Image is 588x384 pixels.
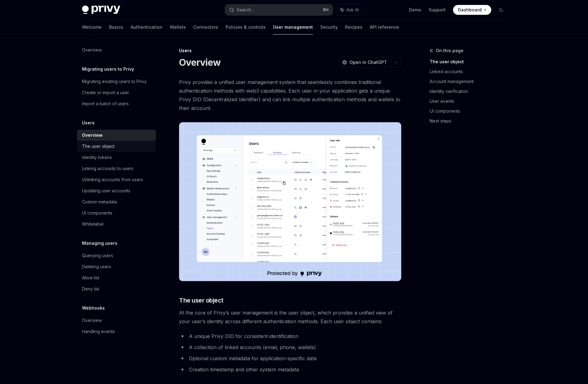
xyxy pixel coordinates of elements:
div: Overview [82,131,103,139]
button: Toggle dark mode [496,5,506,15]
a: Account management [430,77,511,86]
a: User management [273,20,313,35]
div: Overview [82,46,102,54]
a: Recipes [345,20,362,35]
li: Optional custom metadata for application-specific data [179,354,401,363]
a: Updating user accounts [77,185,156,196]
div: UI components [82,209,112,217]
a: Support [429,7,446,13]
a: Overview [77,315,156,326]
div: Identity tokens [82,154,112,161]
a: Authentication [131,20,162,35]
a: API reference [370,20,399,35]
a: Overview [77,130,156,141]
a: Linked accounts [430,67,511,77]
button: Open in ChatGPT [338,57,391,68]
a: Wallets [170,20,186,35]
div: Whitelabel [82,220,104,228]
a: Custom metadata [77,196,156,207]
a: Deleting users [77,261,156,272]
a: Create or import a user [77,87,156,98]
a: Policies & controls [226,20,266,35]
button: Search...⌘K [225,4,333,15]
h5: Webhooks [82,304,105,312]
a: Overview [77,44,156,56]
a: Next steps [430,116,511,126]
a: Security [320,20,338,35]
div: Create or import a user [82,89,129,96]
div: Linking accounts to users [82,165,133,172]
div: Migrating existing users to Privy [82,78,147,85]
img: images/Users2.png [179,122,401,281]
a: Whitelabel [77,219,156,230]
div: Import a batch of users [82,100,129,107]
div: Handling events [82,328,115,335]
li: A unique Privy DID for consistent identification [179,332,401,340]
h5: Managing users [82,240,117,247]
a: Demo [409,7,421,13]
a: Deny list [77,283,156,294]
div: Deleting users [82,263,111,270]
img: dark logo [82,6,120,14]
a: Identity tokens [77,152,156,163]
div: Unlinking accounts from users [82,176,143,183]
a: UI components [77,207,156,219]
li: A collection of linked accounts (email, phone, wallets) [179,343,401,352]
span: ⌘ K [323,7,329,12]
a: Allow list [77,272,156,283]
span: Ask AI [346,7,359,13]
a: UI components [430,106,511,116]
span: The user object [179,296,223,305]
div: Overview [82,317,102,324]
div: The user object [82,143,115,150]
div: Updating user accounts [82,187,130,194]
div: Users [179,48,401,54]
a: Import a batch of users [77,98,156,109]
a: Basics [109,20,123,35]
a: Unlinking accounts from users [77,174,156,185]
h1: Overview [179,57,221,68]
a: Dashboard [453,5,491,15]
a: The user object [430,57,511,67]
h5: Users [82,119,95,127]
span: Privy provides a unified user management system that seamlessly combines traditional authenticati... [179,78,401,112]
a: Linking accounts to users [77,163,156,174]
div: Querying users [82,252,113,259]
a: Migrating existing users to Privy [77,76,156,87]
div: Custom metadata [82,198,117,206]
span: Dashboard [458,7,482,13]
li: Creation timestamp and other system metadata [179,365,401,374]
h5: Migrating users to Privy [82,65,134,73]
button: Ask AI [336,4,363,15]
div: Allow list [82,274,99,282]
div: Search... [237,6,254,14]
span: Open in ChatGPT [349,59,387,65]
a: Querying users [77,250,156,261]
a: The user object [77,141,156,152]
span: At the core of Privy’s user management is the user object, which provides a unified view of your ... [179,308,401,326]
a: User events [430,96,511,106]
a: Welcome [82,20,102,35]
span: On this page [436,47,463,54]
a: Identity verification [430,86,511,96]
a: Connectors [193,20,218,35]
a: Handling events [77,326,156,337]
div: Deny list [82,285,99,293]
